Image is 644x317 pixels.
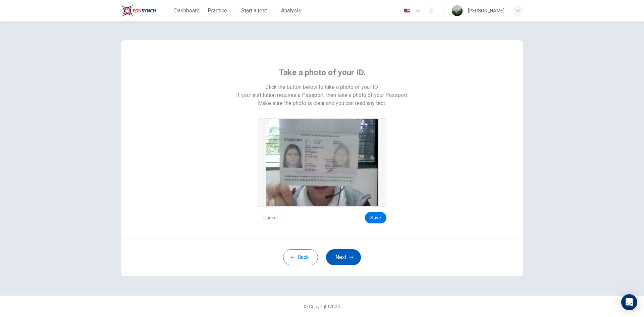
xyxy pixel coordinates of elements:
span: Make sure the photo is clear and you can read any text. [258,99,386,107]
div: [PERSON_NAME] [468,7,504,15]
img: en [403,8,411,13]
a: Train Test logo [121,4,171,17]
span: Click the button below to take a photo of your ID. If your institution requires a Passport, then ... [236,83,408,99]
button: Analysis [278,5,304,17]
button: Start a test [238,5,276,17]
button: Next [326,249,361,265]
span: Analysis [281,7,301,15]
span: © Copyright 2025 [304,304,340,309]
button: Practice [205,5,236,17]
span: Dashboard [174,7,200,15]
span: Practice [208,7,227,15]
img: Train Test logo [121,4,156,17]
img: preview screemshot [266,119,378,206]
button: Save [365,212,386,223]
button: Back [283,249,318,265]
img: Profile picture [452,5,463,16]
div: Open Intercom Messenger [621,294,637,310]
button: Dashboard [171,5,202,17]
button: Cancel [258,212,283,223]
span: Take a photo of your ID. [279,67,366,78]
span: Start a test [241,7,267,15]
